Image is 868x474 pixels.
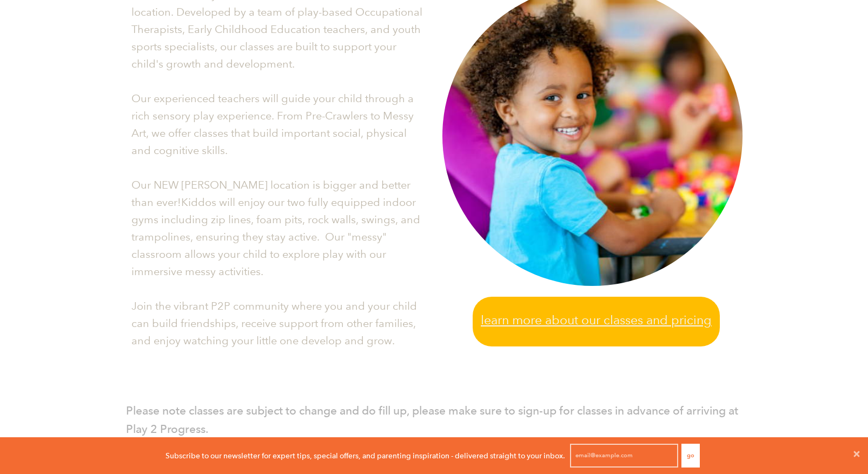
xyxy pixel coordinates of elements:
p: Our experienced teachers will guide your child through a rich sensory play experience. From Pre-C... [131,90,426,159]
p: Our NEW [PERSON_NAME] location is bigger and better than ever! [131,176,426,280]
input: email@example.com [570,444,678,468]
p: Please note classes are subject to change and do fill up, please make sure to sign-up for classes... [126,402,743,438]
span: Learn more about our classes and pricing [481,310,712,330]
button: Go [681,444,700,468]
span: Join the vibrant P2P community where you and your child can build friendships, receive support fr... [131,299,417,347]
p: Subscribe to our newsletter for expert tips, special offers, and parenting inspiration - delivere... [165,450,565,462]
span: Kiddos will enjoy our two fully equipped indoor gyms including zip lines, foam pits, rock walls, ... [131,196,420,278]
a: Learn more about our classes and pricing [473,297,720,346]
